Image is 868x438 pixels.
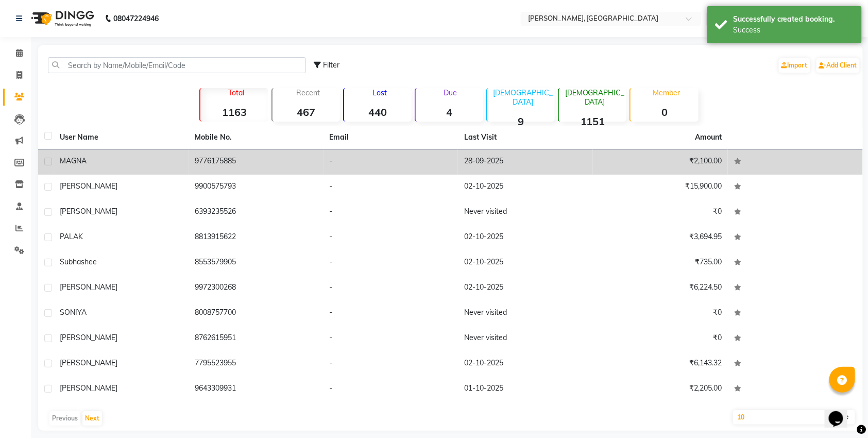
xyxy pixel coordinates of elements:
[60,232,83,241] span: PALAK
[189,200,324,225] td: 6393235526
[324,175,458,200] td: -
[324,276,458,301] td: -
[458,200,593,225] td: Never visited
[593,301,728,326] td: ₹0
[189,326,324,351] td: 8762615951
[113,4,159,33] b: 08047224946
[458,377,593,402] td: 01-10-2025
[348,88,412,97] p: Lost
[189,301,324,326] td: 8008757700
[324,301,458,326] td: -
[458,326,593,351] td: Never visited
[593,200,728,225] td: ₹0
[189,250,324,276] td: 8553579905
[593,225,728,250] td: ₹3,694.95
[593,351,728,377] td: ₹6,143.32
[273,106,340,119] strong: 467
[458,175,593,200] td: 02-10-2025
[189,351,324,377] td: 7795523955
[60,358,117,367] span: [PERSON_NAME]
[189,126,324,149] th: Mobile No.
[324,377,458,402] td: -
[324,225,458,250] td: -
[60,383,117,393] span: [PERSON_NAME]
[458,301,593,326] td: Never visited
[324,149,458,175] td: -
[559,115,626,128] strong: 1151
[458,149,593,175] td: 28-09-2025
[60,333,117,342] span: [PERSON_NAME]
[593,377,728,402] td: ₹2,205.00
[458,225,593,250] td: 02-10-2025
[82,411,102,426] button: Next
[825,397,858,428] iframe: chat widget
[189,149,324,175] td: 9776175885
[324,351,458,377] td: -
[60,282,117,292] span: [PERSON_NAME]
[631,106,698,119] strong: 0
[324,250,458,276] td: -
[418,88,483,97] p: Due
[26,4,97,33] img: logo
[491,88,555,107] p: [DEMOGRAPHIC_DATA]
[54,126,189,149] th: User Name
[733,25,854,36] div: Success
[205,88,268,97] p: Total
[277,88,340,97] p: Recent
[458,351,593,377] td: 02-10-2025
[593,149,728,175] td: ₹2,100.00
[733,14,854,25] div: Successfully created booking.
[60,156,87,165] span: MAGNA
[60,308,87,317] span: SONIYA
[779,58,810,73] a: Import
[593,175,728,200] td: ₹15,900.00
[48,57,306,73] input: Search by Name/Mobile/Email/Code
[189,377,324,402] td: 9643309931
[416,106,483,119] strong: 4
[593,250,728,276] td: ₹735.00
[60,207,117,216] span: [PERSON_NAME]
[60,181,117,191] span: [PERSON_NAME]
[60,257,97,266] span: subhashee
[189,276,324,301] td: 9972300268
[189,225,324,250] td: 8813915622
[635,88,698,97] p: Member
[816,58,860,73] a: Add Client
[458,250,593,276] td: 02-10-2025
[189,175,324,200] td: 9900575793
[487,115,555,128] strong: 9
[324,126,458,149] th: Email
[458,276,593,301] td: 02-10-2025
[593,326,728,351] td: ₹0
[324,326,458,351] td: -
[593,276,728,301] td: ₹6,224.50
[323,60,339,70] span: Filter
[563,88,626,107] p: [DEMOGRAPHIC_DATA]
[458,126,593,149] th: Last Visit
[200,106,268,119] strong: 1163
[324,200,458,225] td: -
[689,126,728,149] th: Amount
[344,106,412,119] strong: 440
